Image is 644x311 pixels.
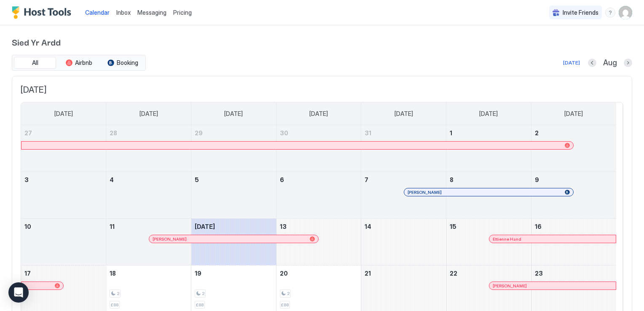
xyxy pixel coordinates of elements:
[85,9,110,16] span: Calendar
[21,265,106,281] a: August 17, 2025
[564,110,583,118] span: [DATE]
[14,57,56,69] button: All
[287,291,290,296] span: 2
[12,55,146,71] div: tab-group
[12,35,632,48] span: Sied Yr Ardd
[191,172,276,219] td: August 5, 2025
[531,219,616,234] a: August 16, 2025
[605,8,615,18] div: menu
[110,223,115,230] span: 11
[531,219,616,265] td: August 16, 2025
[531,172,616,219] td: August 9, 2025
[191,125,276,141] a: July 29, 2025
[276,125,361,141] a: July 30, 2025
[46,102,81,125] a: Sunday
[365,223,371,230] span: 14
[365,129,371,137] span: 31
[110,129,117,137] span: 28
[195,223,215,230] span: [DATE]
[309,110,328,118] span: [DATE]
[12,6,75,19] div: Host Tools Logo
[202,291,204,296] span: 2
[106,172,191,188] a: August 4, 2025
[394,110,413,118] span: [DATE]
[535,223,542,230] span: 16
[535,129,539,137] span: 2
[386,102,421,125] a: Thursday
[446,172,531,188] a: August 8, 2025
[191,172,276,188] a: August 5, 2025
[21,172,106,219] td: August 3, 2025
[75,59,92,67] span: Airbnb
[493,236,612,242] div: Ettienne Hand
[493,283,612,289] div: [PERSON_NAME]
[21,85,623,95] span: [DATE]
[21,219,106,234] a: August 10, 2025
[408,190,570,195] div: [PERSON_NAME]
[110,176,114,183] span: 4
[85,8,110,17] a: Calendar
[116,8,131,17] a: Inbox
[531,172,616,188] a: August 9, 2025
[8,282,29,303] div: Open Intercom Messenger
[493,283,527,289] span: [PERSON_NAME]
[111,302,118,308] span: £88
[106,219,191,265] td: August 11, 2025
[21,172,106,188] a: August 3, 2025
[361,172,446,219] td: August 7, 2025
[106,219,191,234] a: August 11, 2025
[361,265,446,281] a: August 21, 2025
[24,270,31,277] span: 17
[361,172,446,188] a: August 7, 2025
[191,265,276,281] a: August 19, 2025
[191,219,276,234] a: August 12, 2025
[450,176,453,183] span: 8
[556,102,591,125] a: Saturday
[361,125,446,141] a: July 31, 2025
[361,219,446,265] td: August 14, 2025
[563,59,580,67] div: [DATE]
[276,219,361,234] a: August 13, 2025
[24,223,31,230] span: 10
[32,59,38,67] span: All
[531,125,616,172] td: August 2, 2025
[280,270,288,277] span: 20
[276,265,361,281] a: August 20, 2025
[531,125,616,141] a: August 2, 2025
[280,129,288,137] span: 30
[446,172,531,219] td: August 8, 2025
[471,102,506,125] a: Friday
[562,58,581,68] button: [DATE]
[137,9,166,16] span: Messaging
[535,270,543,277] span: 23
[450,129,452,137] span: 1
[446,125,531,141] a: August 1, 2025
[276,172,361,219] td: August 6, 2025
[106,125,191,141] a: July 28, 2025
[195,270,201,277] span: 19
[24,129,32,137] span: 27
[131,102,166,125] a: Monday
[276,125,361,172] td: July 30, 2025
[140,110,158,118] span: [DATE]
[117,59,138,67] span: Booking
[531,265,616,281] a: August 23, 2025
[102,57,144,69] button: Booking
[216,102,251,125] a: Tuesday
[281,302,289,308] span: £88
[446,265,531,281] a: August 22, 2025
[191,125,276,172] td: July 29, 2025
[58,57,100,69] button: Airbnb
[280,223,287,230] span: 13
[110,270,116,277] span: 18
[153,236,315,242] div: [PERSON_NAME]
[603,58,617,68] span: Aug
[276,172,361,188] a: August 6, 2025
[280,176,284,183] span: 6
[191,219,276,265] td: August 12, 2025
[361,219,446,234] a: August 14, 2025
[195,129,203,137] span: 29
[493,236,521,242] span: Ettienne Hand
[563,9,598,16] span: Invite Friends
[446,125,531,172] td: August 1, 2025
